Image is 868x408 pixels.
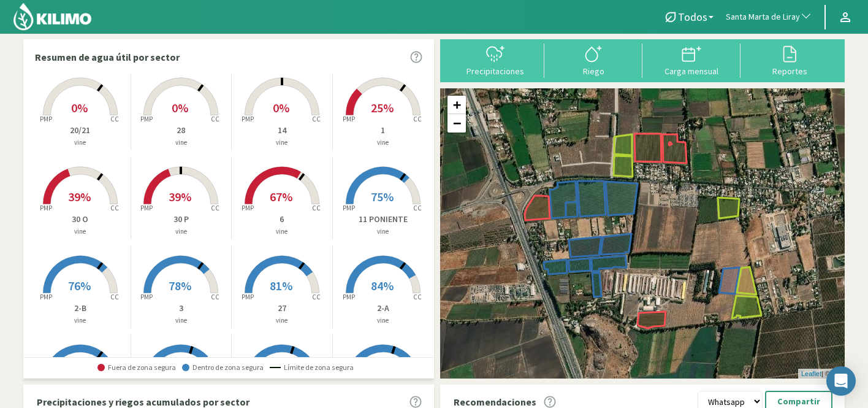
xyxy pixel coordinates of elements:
tspan: CC [312,115,321,123]
a: Zoom in [447,96,466,114]
span: 76% [68,278,91,293]
span: Dentro de zona segura [182,363,264,372]
span: 84% [371,278,394,293]
p: vine [30,137,131,148]
tspan: CC [413,204,422,212]
p: vine [131,315,232,326]
tspan: CC [413,115,422,123]
div: Carga mensual [646,67,737,75]
span: 81% [270,278,292,293]
tspan: PMP [343,293,355,301]
tspan: PMP [40,115,52,123]
p: 30 P [131,213,232,226]
span: 39% [169,189,191,204]
span: 78% [169,278,191,293]
tspan: CC [110,115,119,123]
p: vine [333,315,434,326]
p: vine [232,137,332,148]
p: 1 [333,124,434,137]
span: 39% [68,189,91,204]
p: 6 [232,213,332,226]
img: Kilimo [12,2,93,31]
p: Resumen de agua útil por sector [35,50,180,64]
p: 2-B [30,302,131,315]
p: vine [333,137,434,148]
span: 75% [371,189,394,204]
span: 25% [371,100,394,115]
div: Precipitaciones [450,67,541,75]
p: 28 [131,124,232,137]
span: Todos [678,10,707,23]
div: Riego [548,67,639,75]
tspan: CC [211,204,220,212]
tspan: CC [312,204,321,212]
p: vine [131,137,232,148]
div: Open Intercom Messenger [826,366,856,396]
button: Precipitaciones [446,44,544,76]
p: 3 [131,302,232,315]
span: 0% [273,100,289,115]
p: vine [232,315,332,326]
p: vine [333,226,434,237]
p: 11 PONIENTE [333,213,434,226]
tspan: PMP [40,204,52,212]
span: 67% [270,189,292,204]
p: vine [30,226,131,237]
tspan: PMP [40,293,52,301]
button: Reportes [740,44,839,76]
tspan: PMP [343,204,355,212]
div: | © [798,369,845,379]
tspan: CC [211,293,220,301]
button: Carga mensual [642,44,740,76]
tspan: PMP [242,204,254,212]
button: Santa Marta de Liray [720,4,818,31]
a: Leaflet [801,370,821,377]
span: Límite de zona segura [270,363,354,372]
p: 30 O [30,213,131,226]
tspan: CC [211,115,220,123]
p: 2-A [333,302,434,315]
p: vine [131,226,232,237]
tspan: PMP [140,293,153,301]
span: Santa Marta de Liray [726,11,800,23]
span: Fuera de zona segura [97,363,176,372]
tspan: PMP [242,293,254,301]
p: 27 [232,302,332,315]
tspan: CC [110,293,119,301]
a: Zoom out [447,114,466,133]
p: vine [232,226,332,237]
span: 0% [172,100,188,115]
span: 0% [71,100,88,115]
p: 14 [232,124,332,137]
tspan: CC [312,293,321,301]
tspan: PMP [242,115,254,123]
tspan: PMP [140,115,153,123]
tspan: CC [413,293,422,301]
div: Reportes [744,67,835,75]
tspan: PMP [343,115,355,123]
tspan: PMP [140,204,153,212]
p: vine [30,315,131,326]
tspan: CC [110,204,119,212]
p: 20/21 [30,124,131,137]
button: Riego [544,44,642,76]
